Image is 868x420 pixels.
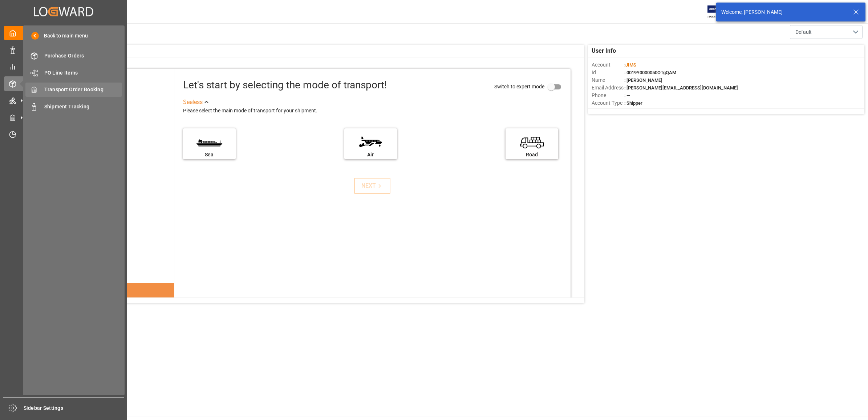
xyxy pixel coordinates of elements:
div: See less [183,98,203,107]
span: User Info [592,47,616,55]
span: Switch to expert mode [494,84,544,89]
a: My Reports [4,60,123,74]
div: Let's start by selecting the mode of transport! [183,77,387,93]
span: : [PERSON_NAME] [624,77,662,83]
a: My Cockpit [4,26,123,40]
div: NEXT [361,181,384,190]
a: Data Management [4,43,123,57]
span: Back to main menu [39,32,88,40]
a: PO Line Items [25,65,122,80]
span: : — [624,93,630,98]
img: Exertis%20JAM%20-%20Email%20Logo.jpg_1722504956.jpg [707,5,733,18]
span: Id [592,69,624,76]
span: Account [592,61,624,69]
span: Name [592,76,624,84]
a: Shipment Tracking [25,99,122,113]
span: : Shipper [624,100,642,106]
span: : [PERSON_NAME][EMAIL_ADDRESS][DOMAIN_NAME] [624,85,738,91]
div: Sea [187,151,232,159]
div: Welcome, [PERSON_NAME] [721,8,846,16]
div: Road [509,151,555,159]
span: Transport Order Booking [44,86,122,93]
div: Air [348,151,393,159]
span: : 0019Y0000050OTgQAM [624,70,676,75]
button: open menu [790,25,863,39]
a: Purchase Orders [25,49,122,63]
span: Sidebar Settings [24,404,124,412]
span: Account Type [592,99,624,107]
span: PO Line Items [44,69,122,77]
span: Purchase Orders [44,52,122,60]
span: Default [795,28,812,36]
span: Phone [592,92,624,99]
span: : [624,62,636,68]
button: NEXT [354,178,390,194]
a: Timeslot Management V2 [4,127,123,141]
span: Shipment Tracking [44,103,122,111]
span: JIMS [625,62,636,68]
div: Please select the main mode of transport for your shipment. [183,107,565,115]
span: Email Address [592,84,624,92]
a: Transport Order Booking [25,83,122,97]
